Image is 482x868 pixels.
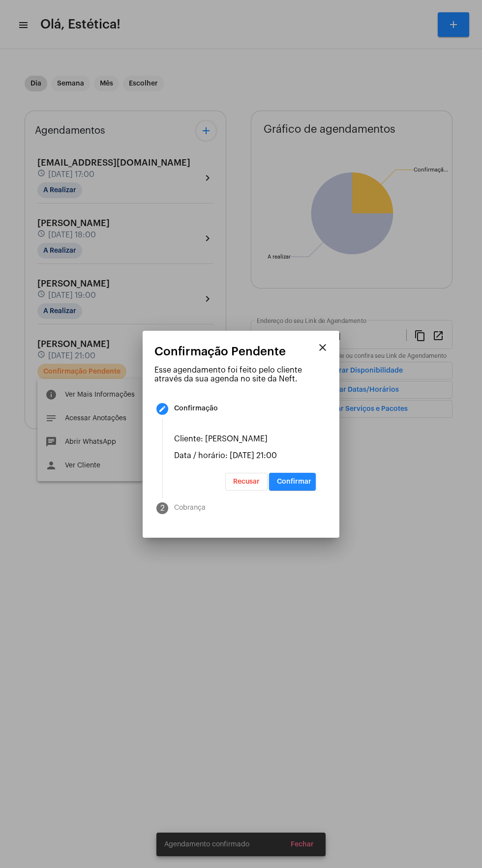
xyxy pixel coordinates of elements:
[154,366,328,383] p: Esse agendamento foi feito pelo cliente através da sua agenda no site da Neft.
[269,473,316,491] button: Confirmar
[174,504,206,512] div: Cobrança
[277,478,311,485] span: Confirmar
[158,405,166,413] mat-icon: create
[174,434,316,443] p: Cliente: [PERSON_NAME]
[174,405,218,412] div: Confirmação
[317,342,329,353] mat-icon: close
[160,504,165,513] span: 2
[233,478,260,485] span: Recusar
[225,473,268,491] button: Recusar
[174,451,316,460] p: Data / horário: [DATE] 21:00
[154,345,286,358] span: Confirmação Pendente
